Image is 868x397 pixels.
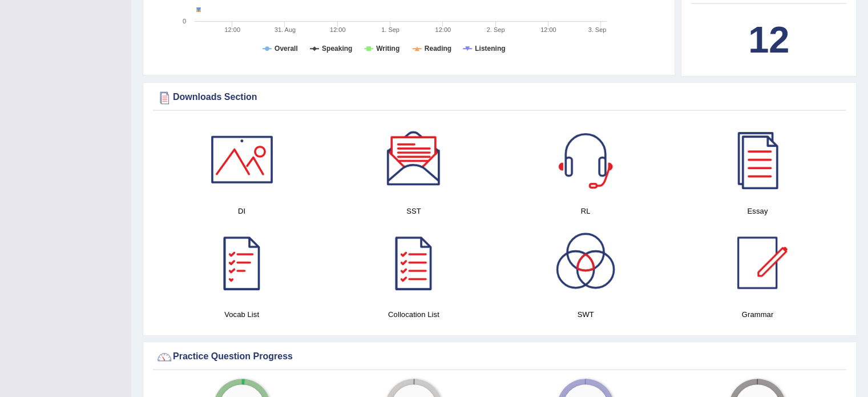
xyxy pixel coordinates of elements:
[330,26,346,33] text: 12:00
[333,308,494,320] h4: Collocation List
[588,26,607,33] tspan: 3. Sep
[425,45,451,53] tspan: Reading
[333,205,494,217] h4: SST
[322,45,352,53] tspan: Speaking
[435,26,451,33] text: 12:00
[748,19,789,61] b: 12
[487,26,505,33] tspan: 2. Sep
[162,308,322,320] h4: Vocab List
[677,308,838,320] h4: Grammar
[224,26,240,33] text: 12:00
[183,18,186,25] text: 0
[506,308,666,320] h4: SWT
[381,26,399,33] tspan: 1. Sep
[274,45,298,53] tspan: Overall
[376,45,399,53] tspan: Writing
[540,26,556,33] text: 12:00
[156,348,843,366] div: Practice Question Progress
[475,45,505,53] tspan: Listening
[156,89,843,106] div: Downloads Section
[677,205,838,217] h4: Essay
[506,205,666,217] h4: RL
[274,26,296,33] tspan: 31. Aug
[162,205,322,217] h4: DI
